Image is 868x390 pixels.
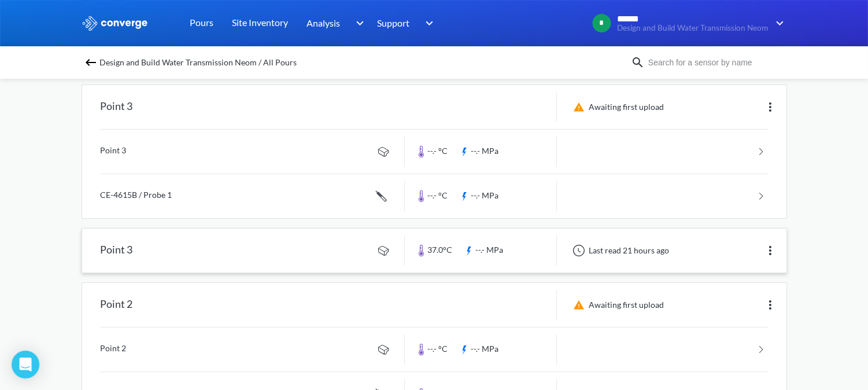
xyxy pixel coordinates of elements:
img: downArrow.svg [418,16,437,30]
div: Awaiting first upload [566,100,668,114]
img: more.svg [763,244,777,257]
span: Support [378,16,410,30]
div: Awaiting first upload [566,298,668,312]
div: Point 2 [101,290,133,320]
img: logo_ewhite.svg [82,16,149,31]
div: Point 3 [101,92,133,122]
span: Design and Build Water Transmission Neom [618,24,769,32]
span: Design and Build Water Transmission Neom / All Pours [100,54,297,71]
img: more.svg [763,100,777,114]
img: icon-search.svg [631,56,645,69]
img: downArrow.svg [769,16,787,30]
input: Search for a sensor by name [645,56,785,69]
img: downArrow.svg [348,16,367,30]
span: Analysis [307,16,341,30]
img: backspace.svg [84,56,98,69]
img: more.svg [763,298,777,312]
div: Open Intercom Messenger [12,351,39,378]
